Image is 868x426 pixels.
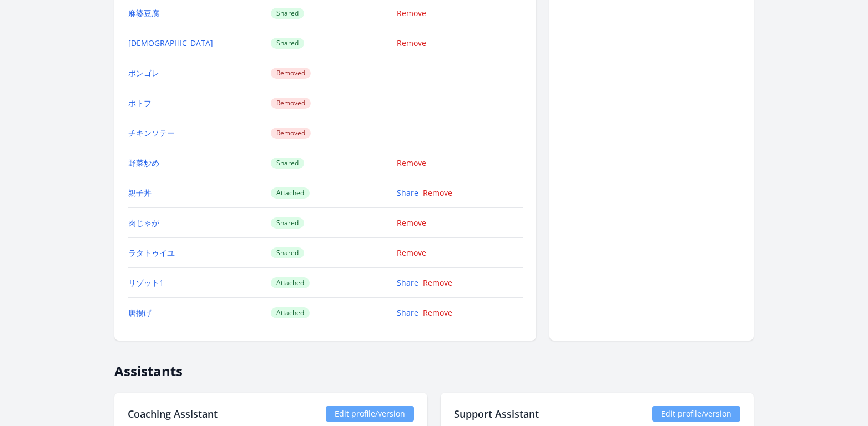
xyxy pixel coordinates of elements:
[271,128,311,139] span: Removed
[128,98,152,108] a: ポトフ
[271,217,304,229] span: Shared
[128,187,152,198] a: 親子丼
[397,277,418,288] a: Share
[397,158,426,168] a: Remove
[397,217,426,228] a: Remove
[271,158,304,169] span: Shared
[271,8,304,19] span: Shared
[454,406,539,422] h2: Support Assistant
[271,68,311,79] span: Removed
[271,187,310,199] span: Attached
[128,247,175,258] a: ラタトゥイユ
[397,38,426,48] a: Remove
[271,38,304,49] span: Shared
[652,406,740,422] a: Edit profile/version
[128,406,218,422] h2: Coaching Assistant
[397,247,426,258] a: Remove
[271,277,310,288] span: Attached
[423,307,452,318] a: Remove
[271,98,311,109] span: Removed
[397,307,418,318] a: Share
[397,8,426,18] a: Remove
[397,187,418,198] a: Share
[128,8,159,18] a: 麻婆豆腐
[326,406,414,422] a: Edit profile/version
[114,354,754,379] h2: Assistants
[271,247,304,258] span: Shared
[128,68,159,78] a: ボンゴレ
[128,158,159,168] a: 野菜炒め
[423,277,452,288] a: Remove
[128,38,213,48] a: [DEMOGRAPHIC_DATA]
[128,307,152,318] a: 唐揚げ
[128,128,175,138] a: チキンソテー
[423,187,452,198] a: Remove
[271,307,310,318] span: Attached
[128,277,164,288] a: リゾット1
[128,217,159,228] a: 肉じゃが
